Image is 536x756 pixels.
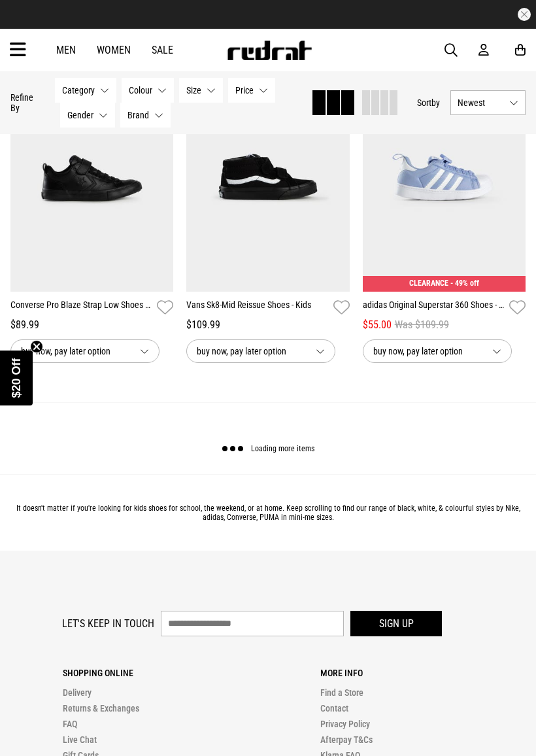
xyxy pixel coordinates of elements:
button: Category [55,78,116,103]
span: Size [186,85,201,95]
img: Adidas Original Superstar 360 Shoes - Kids in Blue [363,63,526,292]
span: CLEARANCE [409,279,448,288]
a: Find a Store [320,687,363,698]
span: buy now, pay later option [21,343,129,359]
a: Converse Pro Blaze Strap Low Shoes - Kids [10,298,152,317]
button: Price [228,78,275,103]
span: buy now, pay later option [373,343,482,359]
a: Contact [320,703,348,713]
span: by [431,97,440,108]
span: $55.00 [363,317,392,333]
span: - 49% off [450,279,479,288]
a: Returns & Exchanges [63,703,139,713]
span: $20 Off [10,358,23,398]
a: Live Chat [63,734,97,745]
span: Price [235,85,254,95]
a: Men [56,44,76,56]
span: Was $109.99 [395,317,449,333]
button: buy now, pay later option [10,339,159,363]
button: Newest [450,90,526,115]
iframe: Customer reviews powered by Trustpilot [170,8,366,21]
button: Sign up [350,611,442,636]
p: Refine By [10,92,35,113]
a: FAQ [63,719,77,729]
span: buy now, pay later option [197,343,305,359]
button: Brand [120,103,171,128]
label: Let's keep in touch [62,617,154,630]
span: Loading more items [251,445,314,454]
span: Brand [127,110,149,120]
button: Gender [60,103,115,128]
p: It doesn't matter if you're looking for kids shoes for school, the weekend, or at home. Keep scro... [10,504,526,522]
button: Close teaser [30,340,43,353]
div: $109.99 [186,317,349,333]
span: Newest [458,97,504,108]
a: Privacy Policy [320,719,370,729]
div: $89.99 [10,317,173,333]
a: adidas Original Superstar 360 Shoes - Kids [363,298,504,317]
a: Delivery [63,687,92,698]
button: Open LiveChat chat widget [10,5,50,44]
button: Colour [122,78,174,103]
button: buy now, pay later option [186,339,335,363]
img: Vans Sk8-mid Reissue Shoes - Kids in Black [186,63,349,292]
p: Shopping Online [63,668,268,678]
span: Category [62,85,95,95]
img: Converse Pro Blaze Strap Low Shoes - Kids in Black [10,63,173,292]
button: buy now, pay later option [363,339,512,363]
img: Redrat logo [226,41,312,60]
button: Sortby [417,95,440,111]
a: Women [97,44,131,56]
button: Size [179,78,223,103]
a: Sale [152,44,173,56]
a: Afterpay T&Cs [320,734,373,745]
span: Gender [67,110,93,120]
a: Vans Sk8-Mid Reissue Shoes - Kids [186,298,327,317]
p: More Info [320,668,526,678]
span: Colour [129,85,152,95]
